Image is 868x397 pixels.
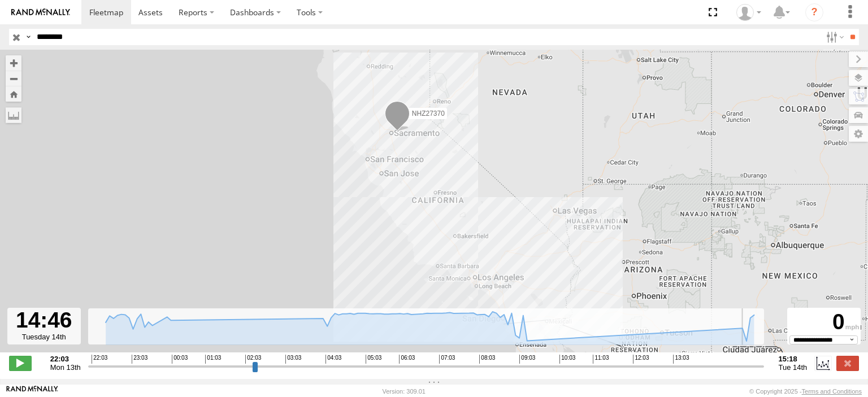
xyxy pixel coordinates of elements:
[92,355,107,364] span: 22:03
[732,4,765,21] div: Zulema McIntosch
[11,8,70,16] img: rand-logo.svg
[245,355,261,364] span: 02:03
[789,309,859,335] div: 0
[172,355,188,364] span: 00:03
[24,29,33,45] label: Search Query
[593,355,609,364] span: 11:03
[285,355,301,364] span: 03:03
[325,355,341,364] span: 04:03
[50,363,81,372] span: Mon 13th Oct 2025
[6,71,21,86] button: Zoom out
[6,107,21,123] label: Measure
[779,355,808,363] strong: 15:18
[132,355,147,364] span: 23:03
[366,355,381,364] span: 05:03
[633,355,649,364] span: 12:03
[836,356,859,370] label: Close
[673,355,689,364] span: 13:03
[50,355,81,363] strong: 22:03
[6,386,58,397] a: Visit our Website
[205,355,221,364] span: 01:03
[519,355,535,364] span: 09:03
[6,55,21,71] button: Zoom in
[805,3,823,21] i: ?
[559,355,575,364] span: 10:03
[9,356,32,370] label: Play/Stop
[412,110,445,117] span: NHZ27370
[802,388,862,395] a: Terms and Conditions
[439,355,455,364] span: 07:03
[6,86,21,102] button: Zoom Home
[399,355,415,364] span: 06:03
[849,126,868,142] label: Map Settings
[779,363,808,372] span: Tue 14th Oct 2025
[822,29,846,45] label: Search Filter Options
[479,355,495,364] span: 08:03
[749,388,862,395] div: © Copyright 2025 -
[383,388,426,395] div: Version: 309.01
